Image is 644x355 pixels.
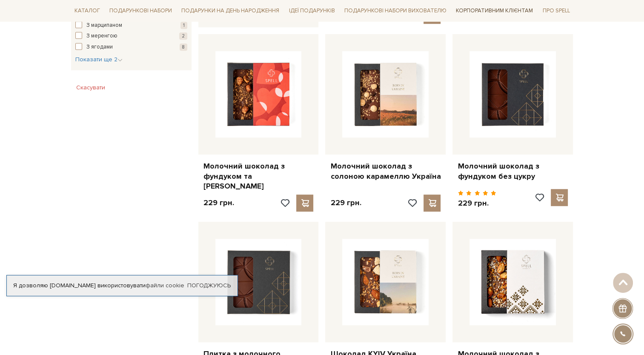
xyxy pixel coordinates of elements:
[75,56,123,63] span: Показати ще 2
[180,43,187,51] span: 8
[86,32,117,40] span: З меренгою
[7,282,238,289] div: Я дозволяю [DOMAIN_NAME] використовувати
[146,282,184,289] a: файли cookie
[106,4,175,17] a: Подарункові набори
[285,4,338,17] a: Ідеї подарунків
[458,161,568,181] a: Молочний шоколад з фундуком без цукру
[203,161,314,191] a: Молочний шоколад з фундуком та [PERSON_NAME]
[71,4,103,17] a: Каталог
[179,32,187,40] span: 2
[330,198,361,208] p: 229 грн.
[342,239,429,325] img: Шоколад KYIV Україна
[75,55,123,64] button: Показати ще 2
[75,21,187,30] button: З марципаном 1
[86,43,113,52] span: З ягодами
[180,22,187,29] span: 1
[342,51,429,137] img: Молочний шоколад з солоною карамеллю Україна
[75,32,187,40] button: З меренгою 2
[86,21,122,30] span: З марципаном
[75,43,187,52] button: З ягодами 8
[71,81,110,94] button: Скасувати
[452,3,536,18] a: Корпоративним клієнтам
[458,198,496,208] p: 229 грн.
[203,198,234,208] p: 229 грн.
[539,4,573,17] a: Про Spell
[178,4,283,17] a: Подарунки на День народження
[341,3,450,18] a: Подарункові набори вихователю
[187,282,231,289] a: Погоджуюсь
[330,161,441,181] a: Молочний шоколад з солоною карамеллю Україна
